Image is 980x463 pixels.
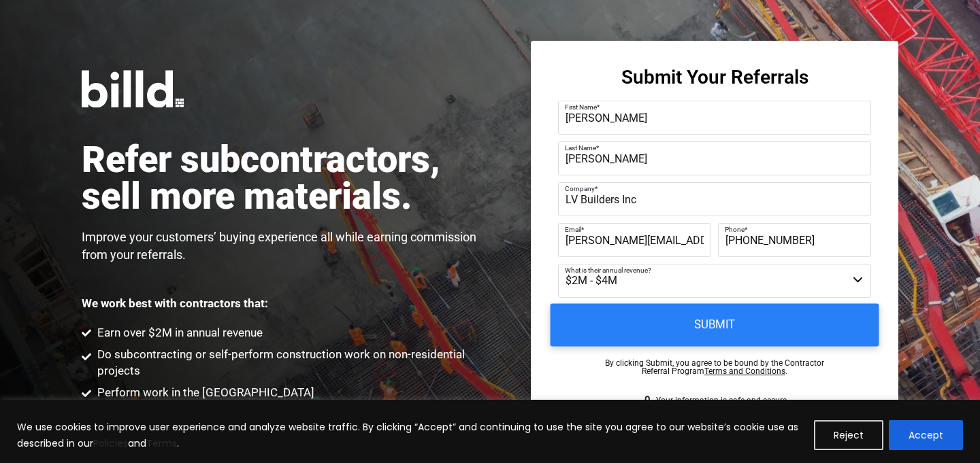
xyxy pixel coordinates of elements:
[93,436,128,450] a: Policies
[565,226,581,233] span: Email
[17,419,804,451] p: We use cookies to improve user experience and analyze website traffic. By clicking “Accept” and c...
[82,141,490,215] h1: Refer subcontractors, sell more materials.
[653,396,787,405] span: Your information is safe and secure
[725,226,745,233] span: Phone
[704,366,785,376] a: Terms and Conditions
[82,298,268,309] p: We work best with contractors that:
[565,103,597,111] span: First Name
[565,185,595,192] span: Company
[814,420,883,450] button: Reject
[94,347,491,379] span: Do subcontracting or self-perform construction work on non-residential projects
[551,304,879,347] input: Submit
[94,325,263,341] span: Earn over $2M in annual revenue
[94,385,314,401] span: Perform work in the [GEOGRAPHIC_DATA]
[146,436,177,450] a: Terms
[621,68,808,87] h3: Submit Your Referrals
[889,420,963,450] button: Accept
[565,144,596,152] span: Last Name
[82,228,490,264] p: Improve your customers’ buying experience all while earning commission from your referrals.
[605,359,824,375] p: By clicking Submit, you agree to be bound by the Contractor Referral Program .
